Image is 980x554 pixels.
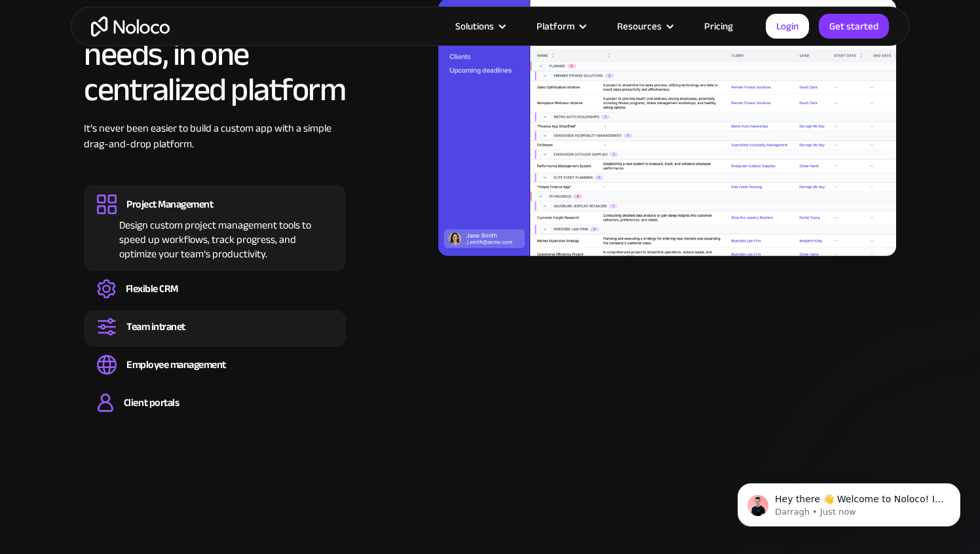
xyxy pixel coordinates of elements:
div: Solutions [439,18,520,35]
div: Easily manage employee information, track performance, and handle HR tasks from a single platform. [97,375,333,379]
div: Design custom project management tools to speed up workflows, track progress, and optimize your t... [97,214,333,261]
div: Resources [617,18,662,35]
a: Login [766,14,809,39]
div: Project Management [126,197,213,212]
div: Flexible CRM [126,282,178,296]
div: It’s never been easier to build a custom app with a simple drag-and-drop platform. [84,120,346,172]
iframe: Intercom notifications message [718,456,980,547]
div: Resources [601,18,688,35]
div: Employee management [126,358,226,372]
div: Build a secure, fully-branded, and personalized client portal that lets your customers self-serve. [97,413,333,416]
div: Solutions [455,18,494,35]
div: Client portals [124,396,179,410]
a: Get started [819,14,889,39]
a: Pricing [688,18,749,35]
div: Team intranet [126,320,185,334]
div: Platform [537,18,575,35]
div: Set up a central space for your team to collaborate, share information, and stay up to date on co... [97,337,333,341]
div: Create a custom CRM that you can adapt to your business’s needs, centralize your workflows, and m... [97,299,333,303]
a: home [91,16,170,37]
div: Platform [520,18,601,35]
